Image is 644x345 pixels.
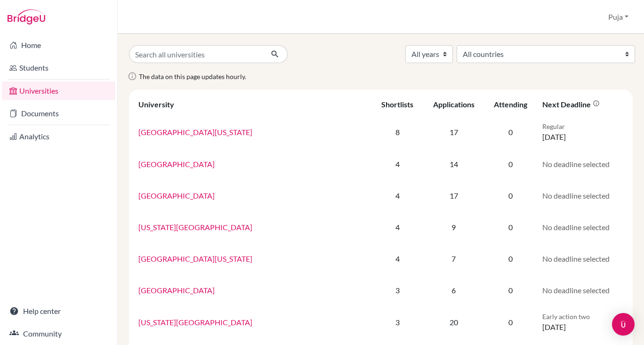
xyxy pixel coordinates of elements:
td: 0 [484,148,537,180]
a: [GEOGRAPHIC_DATA] [138,191,215,200]
input: Search all universities [129,45,263,63]
td: [DATE] [537,306,629,338]
div: Shortlists [381,100,413,109]
td: 6 [423,274,484,306]
td: 0 [484,116,537,148]
a: [GEOGRAPHIC_DATA][US_STATE] [138,128,252,136]
td: 0 [484,211,537,243]
span: No deadline selected [542,223,610,232]
td: 14 [423,148,484,180]
td: 4 [372,148,423,180]
span: No deadline selected [542,160,610,168]
a: Documents [2,104,115,123]
td: 0 [484,306,537,338]
td: 17 [423,180,484,211]
a: Community [2,324,115,343]
a: Help center [2,302,115,321]
a: Home [2,36,115,55]
td: 3 [372,274,423,306]
span: The data on this page updates hourly. [139,72,246,80]
td: [DATE] [537,116,629,148]
button: Puja [604,8,633,26]
div: Attending [494,100,527,109]
a: [US_STATE][GEOGRAPHIC_DATA] [138,318,252,327]
a: [GEOGRAPHIC_DATA] [138,286,215,295]
a: [US_STATE][GEOGRAPHIC_DATA] [138,223,252,232]
td: 20 [423,306,484,338]
td: 4 [372,243,423,274]
img: Bridge-U [8,9,45,24]
td: 3 [372,306,423,338]
div: Applications [433,100,475,109]
td: 4 [372,180,423,211]
a: [GEOGRAPHIC_DATA] [138,160,215,168]
td: 4 [372,211,423,243]
a: [GEOGRAPHIC_DATA][US_STATE] [138,254,252,263]
span: No deadline selected [542,254,610,263]
a: Universities [2,81,115,100]
a: Students [2,58,115,77]
p: Regular [542,121,623,131]
span: No deadline selected [542,286,610,295]
td: 7 [423,243,484,274]
td: 0 [484,274,537,306]
p: Early action two [542,312,623,321]
div: Open Intercom Messenger [612,313,635,336]
a: Analytics [2,127,115,146]
td: 9 [423,211,484,243]
td: 0 [484,243,537,274]
span: No deadline selected [542,191,610,200]
td: 8 [372,116,423,148]
td: 17 [423,116,484,148]
td: 0 [484,180,537,211]
div: Next deadline [542,100,600,109]
th: University [133,93,372,116]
